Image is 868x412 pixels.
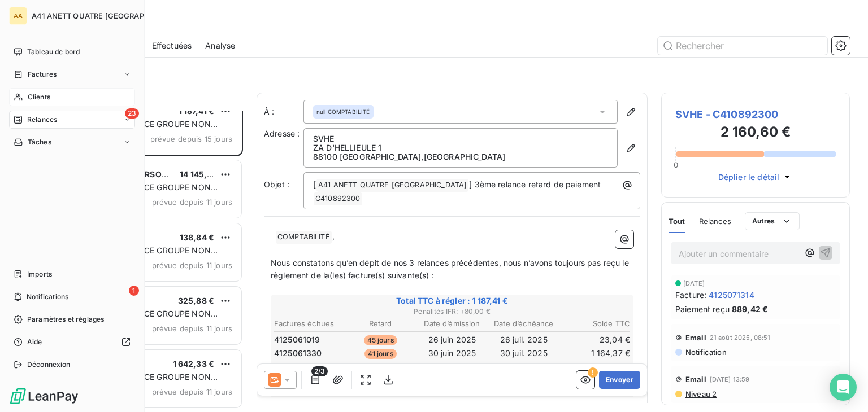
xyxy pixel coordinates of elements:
[27,292,68,302] span: Notifications
[180,169,225,179] span: 14 145,92 €
[564,363,632,372] span: Total
[271,258,631,280] span: Nous constatons qu’en dépit de nos 3 relances précédentes, nous n’avons toujours pas reçu le règl...
[718,171,780,183] span: Déplier le détail
[81,309,218,330] span: PLAN DE RELANCE GROUPE NON AUTOMATIQUE
[685,333,706,342] span: Email
[81,182,218,203] span: PLAN DE RELANCE GROUPE NON AUTOMATIQUE
[599,371,640,389] button: Envoyer
[27,360,71,370] span: Déconnexion
[81,246,218,266] span: PLAN DE RELANCE GROUPE NON AUTOMATIQUE
[316,179,468,192] span: A41 ANETT QUATRE [GEOGRAPHIC_DATA]
[27,47,80,57] span: Tableau de bord
[675,289,706,301] span: Facture :
[129,286,139,296] span: 1
[180,233,214,242] span: 138,84 €
[732,303,768,315] span: 889,42 €
[313,134,608,143] p: SVHE
[313,143,608,152] p: ZA D'HELLIEULE 1
[264,179,289,189] span: Objet :
[488,318,559,330] th: Date d’échéance
[745,212,800,230] button: Autres
[496,363,564,372] span: Nbr de factures
[417,318,488,330] th: Date d’émission
[314,192,362,205] span: C410892300
[488,347,559,360] td: 30 juil. 2025
[27,337,42,347] span: Aide
[313,179,316,189] span: [
[364,349,397,359] span: 41 jours
[150,134,232,143] span: prévue depuis 15 jours
[709,289,754,301] span: 4125071314
[274,318,344,330] th: Factures échues
[32,11,183,20] span: A41 ANETT QUATRE [GEOGRAPHIC_DATA]
[152,198,232,207] span: prévue depuis 11 jours
[710,334,771,341] span: 21 août 2025, 08:51
[274,334,320,345] span: 4125061019
[715,170,797,183] button: Déplier le détail
[173,359,215,369] span: 1 642,33 €
[27,115,57,125] span: Relances
[658,37,827,55] input: Rechercher
[684,348,727,357] span: Notification
[345,318,416,330] th: Retard
[27,269,52,279] span: Imports
[264,129,300,138] span: Adresse :
[28,69,57,80] span: Factures
[364,335,397,345] span: 45 jours
[560,334,631,346] td: 23,04 €
[674,160,678,169] span: 0
[684,389,717,398] span: Niveau 2
[710,376,750,383] span: [DATE] 13:59
[276,231,332,244] span: COMPTABILITÉ
[81,372,218,393] span: PLAN DE RELANCE GROUPE NON AUTOMATIQUE
[205,40,235,51] span: Analyse
[264,106,303,117] label: À :
[332,231,335,241] span: ,
[417,347,488,360] td: 30 juin 2025
[560,318,631,330] th: Solde TTC
[272,306,632,317] span: Pénalités IFR : + 80,00 €
[313,152,608,161] p: 88100 [GEOGRAPHIC_DATA] , [GEOGRAPHIC_DATA]
[28,137,51,147] span: Tâches
[125,108,139,119] span: 23
[488,334,559,346] td: 26 juil. 2025
[179,106,215,116] span: 1 187,41 €
[675,107,836,122] span: SVHE - C410892300
[9,387,79,405] img: Logo LeanPay
[152,40,192,51] span: Effectuées
[417,334,488,346] td: 26 juin 2025
[699,217,731,226] span: Relances
[683,280,705,287] span: [DATE]
[675,303,730,315] span: Paiement reçu
[81,119,218,140] span: PLAN DE RELANCE GROUPE NON AUTOMATIQUE
[669,217,685,226] span: Tout
[272,295,632,306] span: Total TTC à régler : 1 187,41 €
[316,108,370,116] span: null COMPTABILITÉ
[560,347,631,360] td: 1 164,37 €
[178,296,214,305] span: 325,88 €
[272,363,496,372] span: Pénalités
[27,314,104,325] span: Paramètres et réglages
[152,261,232,270] span: prévue depuis 11 jours
[28,92,50,102] span: Clients
[274,348,322,359] span: 4125061330
[311,366,328,376] span: 2/3
[152,387,232,396] span: prévue depuis 11 jours
[685,375,706,384] span: Email
[54,111,243,412] div: grid
[675,122,836,144] h3: 2 160,60 €
[830,374,857,401] div: Open Intercom Messenger
[469,179,601,189] span: ] 3ème relance retard de paiement
[9,7,27,25] div: AA
[152,324,232,333] span: prévue depuis 11 jours
[9,333,135,351] a: Aide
